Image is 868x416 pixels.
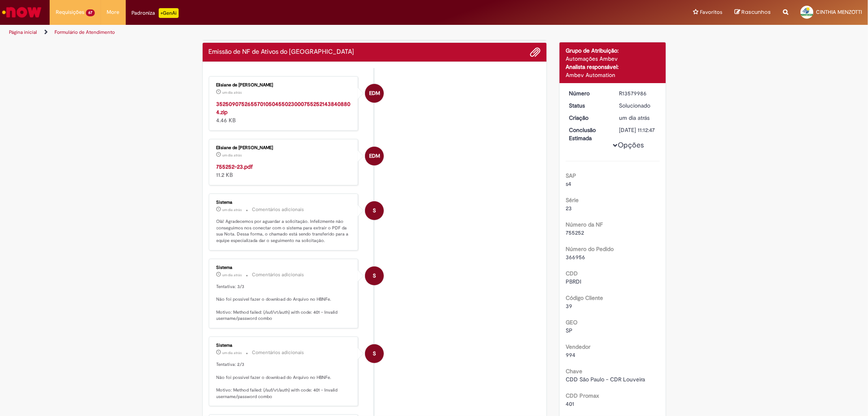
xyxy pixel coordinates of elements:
[216,163,352,179] div: 11.2 KB
[741,8,771,16] span: Rascunhos
[619,101,657,110] div: Solucionado
[566,400,574,407] span: 401
[223,90,242,95] span: um dia atrás
[216,100,351,116] a: 35250907526557010504550230007552521438408804.zip
[566,205,572,212] span: 23
[159,8,179,18] p: +GenAi
[530,47,540,57] button: Adicionar anexos
[566,46,660,55] div: Grupo de Atribuição:
[223,350,242,355] time: 30/09/2025 10:05:45
[107,8,120,16] span: More
[566,221,603,228] b: Número da NF
[223,350,242,355] span: um dia atrás
[566,229,584,236] span: 755252
[566,319,577,326] b: GEO
[619,114,649,121] span: um dia atrás
[566,278,581,285] span: PBRDI
[223,153,242,158] time: 30/09/2025 10:14:06
[365,147,384,165] div: Elisiane de Moura Cardozo
[700,8,722,16] span: Favoritos
[9,29,37,35] a: Página inicial
[365,84,384,103] div: Elisiane de Moura Cardozo
[373,344,376,363] span: S
[223,90,242,95] time: 30/09/2025 10:14:07
[566,294,603,302] b: Código Cliente
[223,153,242,158] span: um dia atrás
[563,114,613,122] dt: Criação
[86,9,95,16] span: 67
[816,9,862,15] span: CINTHIA MENZOTTI
[369,146,380,166] span: EDM
[619,89,657,97] div: R13579986
[216,218,352,244] p: Olá! Agradecemos por aguardar a solicitação. Infelizmente não conseguimos nos conectar com o sist...
[373,266,376,286] span: S
[223,273,242,277] time: 30/09/2025 10:07:03
[1,4,43,20] img: ServiceNow
[216,284,352,322] p: Tentativa: 3/3 Não foi possível fazer o download do Arquivo no HBNFe. Motivo: Method failed: (/su...
[619,114,657,122] div: 30/09/2025 09:12:44
[566,302,572,310] span: 39
[216,145,352,150] div: Elisiane de [PERSON_NAME]
[55,29,115,35] a: Formulário de Atendimento
[566,351,575,359] span: 994
[566,172,576,179] b: SAP
[566,55,660,63] div: Automações Ambev
[566,343,590,350] b: Vendedor
[566,196,579,204] b: Série
[216,265,352,270] div: Sistema
[619,114,649,121] time: 30/09/2025 09:12:44
[132,8,179,18] div: Padroniza
[216,200,352,205] div: Sistema
[365,344,384,363] div: System
[216,83,352,88] div: Elisiane de [PERSON_NAME]
[223,273,242,277] span: um dia atrás
[365,201,384,220] div: System
[566,71,660,79] div: Ambev Automation
[252,206,304,213] small: Comentários adicionais
[563,89,613,97] dt: Número
[56,8,84,16] span: Requisições
[209,48,354,56] h2: Emissão de NF de Ativos do ASVD Histórico de tíquete
[252,271,304,278] small: Comentários adicionais
[566,368,582,375] b: Chave
[735,9,771,16] a: Rascunhos
[563,101,613,110] dt: Status
[223,207,242,212] time: 30/09/2025 10:08:26
[216,343,352,348] div: Sistema
[619,126,657,134] div: [DATE] 11:12:47
[365,266,384,285] div: System
[216,163,253,170] a: 755252-23.pdf
[6,25,573,40] ul: Trilhas de página
[216,361,352,400] p: Tentativa: 2/3 Não foi possível fazer o download do Arquivo no HBNFe. Motivo: Method failed: (/su...
[566,327,573,334] span: SP
[566,392,599,399] b: CDD Promax
[566,63,660,71] div: Analista responsável:
[216,100,352,124] div: 4.46 KB
[566,180,571,187] span: s4
[566,376,645,383] span: CDD São Paulo - CDR Louveira
[373,201,376,220] span: S
[566,253,585,261] span: 366956
[563,126,613,142] dt: Conclusão Estimada
[369,84,380,103] span: EDM
[566,245,614,253] b: Número do Pedido
[223,207,242,212] span: um dia atrás
[252,349,304,356] small: Comentários adicionais
[566,270,578,277] b: CDD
